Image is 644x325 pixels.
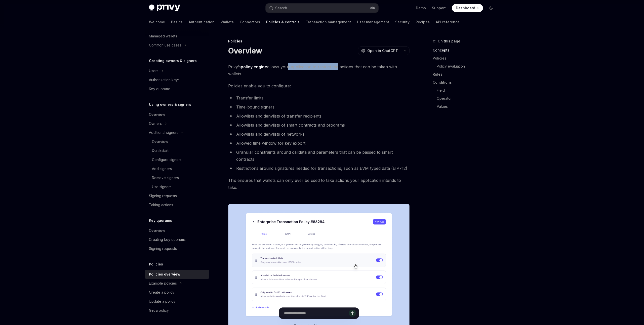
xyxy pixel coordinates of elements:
[228,140,410,147] li: Allowed time window for key export
[145,146,209,155] a: Quickstart
[433,54,499,62] a: Policies
[433,78,499,86] a: Conditions
[149,193,177,199] div: Signing requests
[306,16,351,28] a: Transaction management
[149,280,177,286] div: Example policies
[145,306,209,315] a: Get a policy
[145,128,209,137] button: Toggle Additional signers section
[357,16,389,28] a: User management
[228,113,410,120] li: Allowlists and denylists of transfer recipients
[145,279,209,288] button: Toggle Example policies section
[145,155,209,164] a: Configure signers
[433,70,499,78] a: Rules
[152,175,179,181] div: Remove signers
[149,218,172,224] h5: Key quorums
[145,41,209,50] button: Toggle Common use cases section
[152,148,169,154] div: Quickstart
[149,298,175,304] div: Update a policy
[149,307,169,313] div: Get a policy
[145,66,209,75] button: Toggle Users section
[433,102,499,111] a: Values
[149,101,191,107] h5: Using owners & signers
[149,42,181,48] div: Common use cases
[367,48,398,53] span: Open in ChatGPT
[149,261,163,267] h5: Policies
[149,228,165,234] div: Overview
[145,200,209,209] a: Taking actions
[433,86,499,94] a: Field
[149,289,174,295] div: Create a policy
[149,68,158,74] div: Users
[171,16,183,28] a: Basics
[349,310,356,317] button: Send message
[149,202,173,208] div: Taking actions
[228,165,410,172] li: Restrictions around signatures needed for transactions, such as EVM typed data (EIP712)
[149,271,180,277] div: Policies overview
[152,184,172,190] div: Use signers
[145,182,209,191] a: Use signers
[149,86,171,92] div: Key quorums
[149,237,186,243] div: Creating key quorums
[228,149,410,163] li: Granular constraints around calldata and parameters that can be passed to smart contracts
[416,6,426,11] a: Demo
[275,5,289,11] div: Search...
[145,84,209,93] a: Key quorums
[432,6,446,11] a: Support
[228,63,410,77] span: Privy’s allows your application to restrict the actions that can be taken with wallets.
[452,4,483,12] a: Dashboard
[456,6,475,11] span: Dashboard
[433,94,499,102] a: Operator
[228,177,410,191] span: This ensures that wallets can only ever be used to take actions your application intends to take.
[145,244,209,253] a: Signing requests
[149,77,180,83] div: Authorization keys
[149,5,180,12] img: dark logo
[228,103,410,111] li: Time-bound signers
[149,246,177,252] div: Signing requests
[228,131,410,138] li: Allowlists and denylists of networks
[145,226,209,235] a: Overview
[145,119,209,128] button: Toggle Owners section
[228,94,410,101] li: Transfer limits
[228,122,410,129] li: Allowlists and denylists of smart contracts and programs
[149,58,197,64] h5: Creating owners & signers
[149,112,165,118] div: Overview
[145,110,209,119] a: Overview
[145,137,209,146] a: Overview
[145,191,209,200] a: Signing requests
[145,270,209,279] a: Policies overview
[370,6,375,10] span: ⌘ K
[149,121,162,127] div: Owners
[228,82,410,89] span: Policies enable you to configure:
[438,38,460,44] span: On this page
[145,75,209,84] a: Authorization keys
[266,16,300,28] a: Policies & controls
[145,173,209,182] a: Remove signers
[487,4,495,12] button: Toggle dark mode
[152,157,182,163] div: Configure signers
[436,16,460,28] a: API reference
[433,62,499,70] a: Policy evaluation
[145,235,209,244] a: Creating key quorums
[152,166,172,172] div: Add signers
[221,16,234,28] a: Wallets
[433,46,499,54] a: Concepts
[145,32,209,41] a: Managed wallets
[266,4,378,13] button: Open search
[228,46,262,55] h1: Overview
[241,64,267,69] strong: policy engine
[395,16,410,28] a: Security
[358,46,401,55] button: Open in ChatGPT
[149,16,165,28] a: Welcome
[284,308,349,319] input: Ask a question...
[145,164,209,173] a: Add signers
[145,297,209,306] a: Update a policy
[416,16,430,28] a: Recipes
[152,139,168,145] div: Overview
[149,33,177,39] div: Managed wallets
[228,39,410,44] div: Policies
[240,16,260,28] a: Connectors
[149,130,178,136] div: Additional signers
[189,16,215,28] a: Authentication
[145,288,209,297] a: Create a policy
